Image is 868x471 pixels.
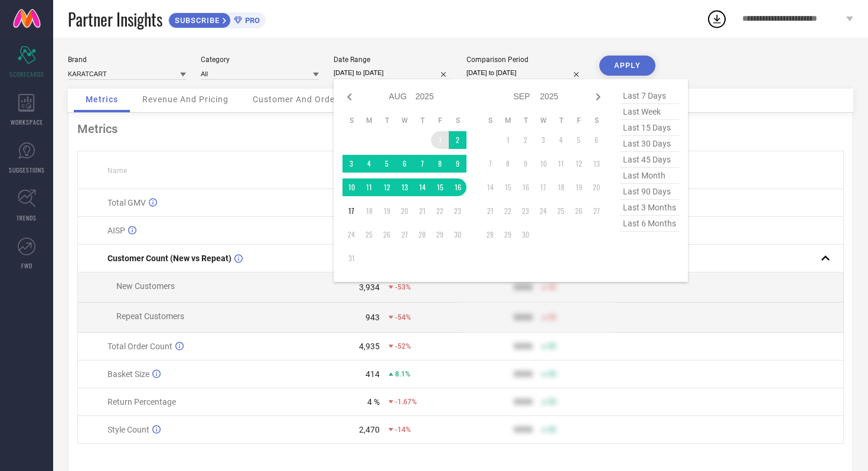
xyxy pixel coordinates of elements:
span: -53% [395,283,411,291]
td: Fri Aug 29 2025 [431,226,449,243]
span: 50 [548,342,556,350]
div: 4,935 [359,342,380,351]
span: 50 [548,283,556,291]
td: Fri Sep 19 2025 [570,178,588,196]
td: Mon Sep 15 2025 [499,178,517,196]
span: SUGGESTIONS [9,165,45,174]
td: Wed Sep 24 2025 [534,202,552,220]
td: Thu Sep 04 2025 [552,131,570,149]
div: 9999 [514,342,533,351]
span: SUBSCRIBE [169,16,223,25]
div: Next month [591,90,605,104]
td: Sat Sep 13 2025 [588,155,605,173]
td: Mon Aug 18 2025 [360,202,378,220]
div: Date Range [334,56,452,64]
span: -14% [395,425,411,434]
th: Saturday [588,116,605,125]
input: Select comparison period [466,67,585,79]
td: Wed Aug 13 2025 [396,178,413,196]
span: last 15 days [620,120,679,136]
td: Tue Sep 16 2025 [517,178,534,196]
td: Mon Aug 11 2025 [360,178,378,196]
th: Tuesday [517,116,534,125]
th: Monday [360,116,378,125]
span: last 45 days [620,152,679,168]
td: Sat Aug 02 2025 [449,131,466,149]
td: Tue Sep 02 2025 [517,131,534,149]
td: Tue Aug 05 2025 [378,155,396,173]
span: Repeat Customers [116,311,184,321]
td: Sun Aug 24 2025 [342,226,360,243]
div: 9999 [514,369,533,379]
th: Sunday [342,116,360,125]
span: New Customers [116,281,175,291]
span: last 6 months [620,216,679,232]
td: Sat Sep 27 2025 [588,202,605,220]
td: Wed Aug 06 2025 [396,155,413,173]
div: Comparison Period [466,56,585,64]
div: 943 [366,313,380,322]
span: WORKSPACE [11,118,43,126]
div: 4 % [367,397,380,407]
span: Basket Size [107,369,149,379]
div: 9999 [514,313,533,322]
div: 9999 [514,282,533,292]
td: Wed Aug 20 2025 [396,202,413,220]
td: Sun Sep 14 2025 [481,178,499,196]
span: 50 [548,370,556,378]
td: Sun Aug 03 2025 [342,155,360,173]
td: Wed Sep 17 2025 [534,178,552,196]
td: Thu Sep 18 2025 [552,178,570,196]
td: Fri Sep 05 2025 [570,131,588,149]
td: Fri Aug 15 2025 [431,178,449,196]
td: Tue Aug 26 2025 [378,226,396,243]
td: Sat Aug 30 2025 [449,226,466,243]
td: Sat Sep 06 2025 [588,131,605,149]
td: Mon Sep 22 2025 [499,202,517,220]
td: Mon Sep 29 2025 [499,226,517,243]
span: PRO [242,16,260,25]
span: -1.67% [395,398,417,406]
span: Total Order Count [107,342,172,351]
span: last month [620,168,679,184]
span: last 3 months [620,200,679,216]
td: Thu Sep 25 2025 [552,202,570,220]
th: Sunday [481,116,499,125]
th: Wednesday [396,116,413,125]
th: Saturday [449,116,466,125]
div: Previous month [342,90,357,104]
th: Monday [499,116,517,125]
td: Mon Sep 08 2025 [499,155,517,173]
td: Fri Aug 22 2025 [431,202,449,220]
td: Sun Aug 31 2025 [342,249,360,267]
span: 8.1% [395,370,410,378]
span: Partner Insights [68,7,162,31]
div: 3,934 [359,282,380,292]
td: Wed Sep 10 2025 [534,155,552,173]
span: Style Count [107,425,149,434]
span: Name [107,167,127,175]
div: 9999 [514,397,533,407]
span: Metrics [86,95,118,104]
td: Mon Aug 04 2025 [360,155,378,173]
td: Thu Sep 11 2025 [552,155,570,173]
td: Wed Sep 03 2025 [534,131,552,149]
td: Fri Aug 01 2025 [431,131,449,149]
input: Select date range [334,67,452,79]
td: Thu Aug 07 2025 [413,155,431,173]
td: Sun Sep 21 2025 [481,202,499,220]
th: Friday [570,116,588,125]
th: Tuesday [378,116,396,125]
span: 50 [548,425,556,434]
span: Return Percentage [107,397,176,407]
td: Sun Sep 28 2025 [481,226,499,243]
td: Sat Sep 20 2025 [588,178,605,196]
div: Category [201,56,319,64]
td: Mon Sep 01 2025 [499,131,517,149]
th: Thursday [552,116,570,125]
div: Brand [68,56,186,64]
span: Revenue And Pricing [142,95,229,104]
td: Fri Aug 08 2025 [431,155,449,173]
span: FWD [21,261,32,270]
span: SCORECARDS [9,70,44,79]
